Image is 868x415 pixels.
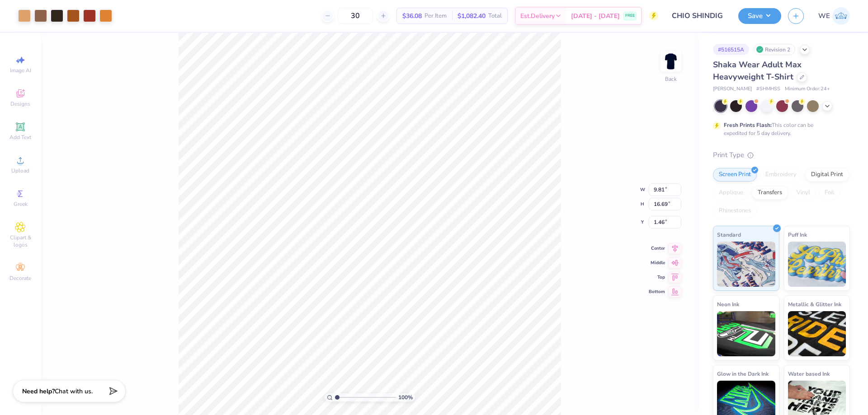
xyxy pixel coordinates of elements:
span: Neon Ink [717,299,739,309]
span: 100 % [398,393,413,401]
div: Embroidery [759,168,802,182]
span: $36.08 [402,11,422,21]
span: Decorate [9,275,31,282]
span: $1,082.40 [458,11,486,21]
span: Puff Ink [788,230,807,239]
span: Add Text [9,134,31,141]
img: Werrine Empeynado [832,7,850,25]
span: Per Item [425,11,447,21]
span: Minimum Order: 24 + [785,85,830,93]
div: Transfers [752,186,788,200]
strong: Need help? [22,387,55,396]
div: # 516515A [713,44,749,55]
span: Standard [717,230,741,239]
input: Untitled Design [665,7,731,25]
div: Revision 2 [754,44,795,55]
img: Back [662,52,680,70]
img: Metallic & Glitter Ink [788,311,846,356]
span: # SHMHSS [756,85,780,93]
div: This color can be expedited for 5 day delivery. [724,121,835,137]
span: Chat with us. [55,387,93,396]
a: WE [818,7,850,25]
span: Total [488,11,502,21]
input: – – [338,8,373,24]
span: Top [649,274,665,280]
div: Rhinestones [713,204,757,218]
span: Greek [14,201,28,208]
div: Applique [713,186,749,200]
span: Upload [11,167,29,174]
span: Metallic & Glitter Ink [788,299,841,309]
strong: Fresh Prints Flash: [724,121,772,129]
span: [DATE] - [DATE] [571,11,620,21]
span: FREE [625,13,635,19]
div: Vinyl [791,186,816,200]
span: Clipart & logos [5,234,36,248]
span: WE [818,11,830,21]
span: Image AI [10,67,31,74]
div: Print Type [713,150,850,160]
img: Neon Ink [717,311,775,356]
button: Save [738,8,781,24]
div: Foil [819,186,840,200]
span: Center [649,245,665,252]
span: Shaka Wear Adult Max Heavyweight T-Shirt [713,59,802,82]
div: Screen Print [713,168,757,182]
span: Bottom [649,289,665,295]
img: Puff Ink [788,242,846,287]
span: Water based Ink [788,369,830,378]
span: Designs [10,100,30,107]
div: Digital Print [805,168,849,182]
div: Back [665,75,677,83]
span: Est. Delivery [520,11,555,21]
span: Middle [649,260,665,266]
span: Glow in the Dark Ink [717,369,769,378]
span: [PERSON_NAME] [713,85,752,93]
img: Standard [717,242,775,287]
